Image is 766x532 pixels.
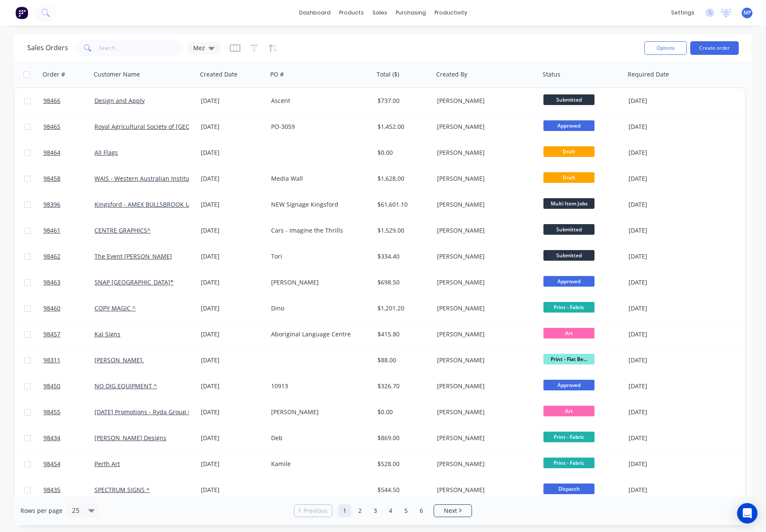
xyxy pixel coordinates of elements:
[295,6,335,19] a: dashboard
[201,122,264,131] div: [DATE]
[377,148,428,157] div: $0.00
[43,356,60,364] span: 98311
[15,6,28,19] img: Factory
[201,382,264,390] div: [DATE]
[377,97,428,105] div: $737.00
[629,278,696,287] div: [DATE]
[434,506,472,515] a: Next page
[43,304,60,313] span: 98460
[43,270,94,295] a: 98463
[94,382,157,390] a: NO DIG EQUIPMENT ^
[43,200,60,209] span: 98396
[271,122,366,131] div: PO-3059
[629,252,696,261] div: [DATE]
[437,356,532,364] div: [PERSON_NAME]
[377,382,428,390] div: $326.70
[629,226,696,235] div: [DATE]
[270,70,284,79] div: PO #
[543,172,595,183] span: Draft
[94,486,150,494] a: SPECTRUM SIGNS ^
[43,88,94,114] a: 98466
[543,70,560,79] div: Status
[271,278,366,287] div: [PERSON_NAME]
[543,458,595,468] span: Print - Fabric
[43,166,94,191] a: 98458
[377,70,399,79] div: Total ($)
[20,506,63,515] span: Rows per page
[338,504,351,517] a: Page 1 is your current page
[200,70,237,79] div: Created Date
[94,356,144,364] a: [PERSON_NAME].
[294,506,332,515] a: Previous page
[94,70,140,79] div: Customer Name
[43,330,60,339] span: 98457
[303,506,328,515] span: Previous
[543,484,595,494] span: Dispatch
[99,40,182,57] input: Search...
[201,356,264,364] div: [DATE]
[543,354,595,364] span: Print - Flat Be...
[43,244,94,269] a: 98462
[94,330,120,338] a: Kal Signs
[437,382,532,390] div: [PERSON_NAME]
[43,451,94,477] a: 98454
[377,486,428,494] div: $544.50
[94,278,174,286] a: SNAP [GEOGRAPHIC_DATA]*
[271,330,366,339] div: Aboriginal Language Centre
[271,226,366,235] div: Cars - Imagine the Thrills
[629,304,696,313] div: [DATE]
[43,97,60,105] span: 98466
[201,434,264,442] div: [DATE]
[437,148,532,157] div: [PERSON_NAME]
[43,148,60,157] span: 98464
[743,9,751,17] span: MP
[437,252,532,261] div: [PERSON_NAME]
[94,304,136,312] a: COPY MAGIC ^
[201,200,264,209] div: [DATE]
[271,252,366,261] div: Tori
[543,94,595,105] span: Submitted
[43,347,94,373] a: 98311
[43,122,60,131] span: 98465
[737,503,757,523] div: Open Intercom Messenger
[543,380,595,390] span: Approved
[437,330,532,339] div: [PERSON_NAME]
[271,408,366,416] div: [PERSON_NAME]
[94,252,172,260] a: The Event [PERSON_NAME]
[43,192,94,217] a: 98396
[377,356,428,364] div: $88.00
[437,174,532,183] div: [PERSON_NAME]
[43,425,94,451] a: 98434
[43,477,94,503] a: 98435
[543,250,595,261] span: Submitted
[437,304,532,313] div: [PERSON_NAME]
[377,200,428,209] div: $61,601.10
[43,399,94,425] a: 98455
[629,200,696,209] div: [DATE]
[94,174,219,182] a: WAIS - Western Australian Institute of Sport
[437,434,532,442] div: [PERSON_NAME]
[94,226,151,234] a: CENTRE GRAPHICS^
[377,304,428,313] div: $1,201.20
[400,504,412,517] a: Page 5
[43,408,60,416] span: 98455
[437,460,532,468] div: [PERSON_NAME]
[94,148,118,156] a: All Flags
[201,460,264,468] div: [DATE]
[377,252,428,261] div: $334.40
[271,434,366,442] div: Deb
[43,382,60,390] span: 98450
[271,460,366,468] div: Kamile
[629,330,696,339] div: [DATE]
[201,486,264,494] div: [DATE]
[415,504,428,517] a: Page 6
[201,97,264,105] div: [DATE]
[629,434,696,442] div: [DATE]
[335,6,368,19] div: products
[377,278,428,287] div: $698.50
[201,304,264,313] div: [DATE]
[94,408,212,416] a: [DATE] Promotions - Ryda Group Pty Ltd *
[43,460,60,468] span: 98454
[444,506,457,515] span: Next
[377,122,428,131] div: $1,452.00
